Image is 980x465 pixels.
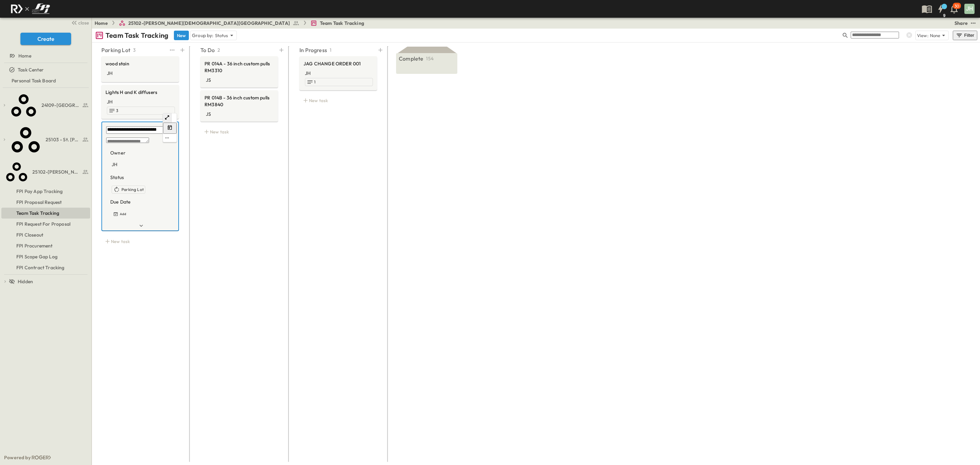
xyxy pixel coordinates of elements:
[105,89,175,96] span: Lights H and K diffusers
[116,108,118,113] span: 3
[964,4,975,14] div: JH
[16,199,62,206] span: FPI Proposal Request
[943,13,946,18] h6: 9
[168,45,176,55] button: test
[101,237,179,246] div: New task
[299,46,327,54] p: In Progress
[1,89,90,122] div: test
[133,47,136,53] p: 3
[304,60,373,67] span: JAG CHANGE ORDER 001
[18,278,33,285] span: Hidden
[110,149,171,156] p: Owner
[215,32,228,39] p: Status
[95,20,368,27] nav: breadcrumbs
[121,187,144,192] span: Parking Lot
[42,102,80,109] span: 24109-St. Teresa of Calcutta Parish Hall
[192,32,214,39] p: Group by:
[1,197,90,208] div: test
[128,20,290,27] span: 25102-[PERSON_NAME][DEMOGRAPHIC_DATA][GEOGRAPHIC_DATA]
[1,122,90,158] div: test
[205,60,274,74] span: PR 014A - 36 inch custom pulls RM3310
[320,20,364,27] span: Team Task Tracking
[105,31,168,40] p: Team Task Tracking
[969,19,977,27] button: test
[1,208,90,219] div: test
[217,47,220,53] p: 2
[120,212,127,216] h6: Add
[112,161,117,169] div: Jose Hurtado (jhurtado@fpibuilders.com)
[200,127,278,137] div: New task
[112,161,117,168] div: JH
[46,136,80,143] span: 25103 - St. [PERSON_NAME] Phase 2
[110,174,171,181] p: Status
[205,94,274,108] span: PR 014B - 36 inch custom pulls RM3840
[16,188,63,195] span: FPI Pay App Tracking
[1,75,90,86] div: test
[78,19,89,26] span: close
[206,111,211,117] div: JS
[110,198,171,205] p: Due Date
[200,46,215,54] p: To Do
[20,33,71,45] button: Create
[105,60,175,67] span: wood stain
[305,70,311,77] div: JH
[16,242,53,249] span: FPI Procurement
[107,70,113,77] div: JH
[163,123,177,134] button: Tracking Date Menu
[206,77,211,83] div: JS
[1,251,90,262] div: test
[16,264,65,271] span: FPI Contract Tracking
[174,31,189,40] button: New
[107,98,113,105] div: JH
[1,186,90,197] div: test
[1,262,90,273] div: test
[12,77,56,84] span: Personal Task Board
[1,219,90,229] div: test
[330,47,331,53] p: 1
[32,169,80,175] span: 25102-Christ The Redeemer Anglican Church
[163,113,171,123] button: Open
[1,240,90,251] div: test
[299,96,377,105] div: New task
[399,54,423,63] p: Complete
[314,79,315,85] span: 1
[954,20,968,27] div: Share
[101,46,130,54] p: Parking Lot
[426,55,434,62] p: 154
[1,229,90,240] div: test
[18,66,44,73] span: Task Center
[1,158,90,186] div: test
[16,210,59,217] span: Team Task Tracking
[954,3,959,9] p: 30
[163,134,171,142] button: edit
[930,32,941,39] p: None
[16,253,58,260] span: FPI Scope Gap Log
[95,20,108,27] a: Home
[16,221,70,227] span: FPI Request For Proposal
[955,32,975,39] div: Filter
[8,2,52,16] img: c8d7d1ed905e502e8f77bf7063faec64e13b34fdb1f2bdd94b0e311fc34f8000.png
[917,32,929,39] p: View:
[16,231,43,238] span: FPI Closeout
[18,52,31,59] span: Home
